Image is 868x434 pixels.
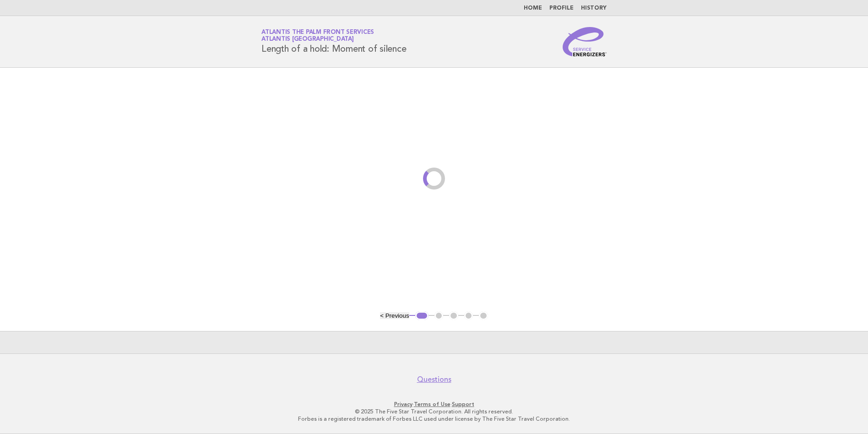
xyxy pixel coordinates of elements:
a: Support [452,401,474,407]
p: © 2025 The Five Star Travel Corporation. All rights reserved. [154,408,714,415]
h1: Length of a hold: Moment of silence [261,30,406,54]
span: Atlantis [GEOGRAPHIC_DATA] [261,37,354,43]
a: Home [524,5,542,11]
a: Privacy [394,401,412,407]
img: Service Energizers [563,27,607,56]
a: Terms of Use [414,401,450,407]
p: · · [154,401,714,408]
a: Atlantis The Palm Front ServicesAtlantis [GEOGRAPHIC_DATA] [261,29,374,42]
a: History [581,5,607,11]
a: Questions [417,375,451,384]
a: Profile [549,5,574,11]
p: Forbes is a registered trademark of Forbes LLC used under license by The Five Star Travel Corpora... [154,415,714,423]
